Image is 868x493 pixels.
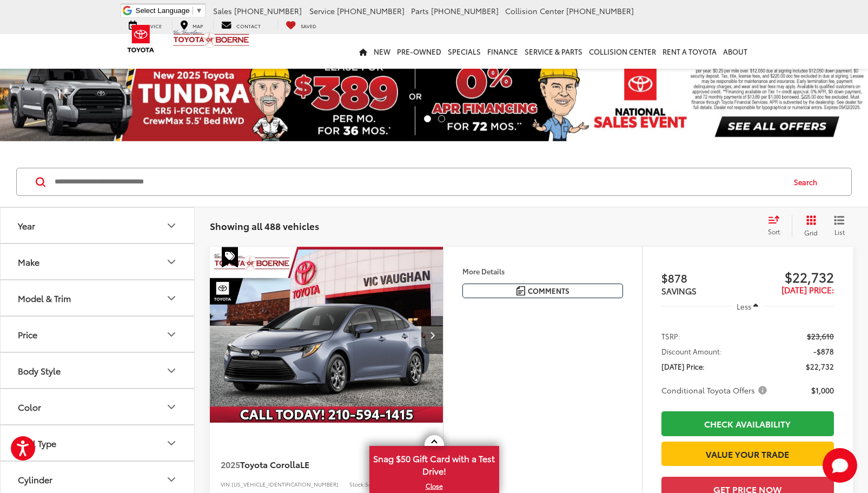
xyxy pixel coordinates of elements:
[213,5,232,16] span: Sales
[209,247,444,422] div: 2025 Toyota Corolla LE 0
[54,169,784,195] input: Search by Make, Model, or Keyword
[516,286,525,295] img: Comments
[165,473,178,486] div: Cylinder
[165,437,178,450] div: Fuel Type
[18,220,35,231] div: Year
[1,425,195,461] button: Fuel TypeFuel Type
[18,474,52,484] div: Cylinder
[505,5,564,16] span: Collision Center
[300,458,309,470] span: LE
[586,34,659,69] a: Collision Center
[811,385,834,396] span: $1,000
[231,480,339,488] span: [US_VEHICLE_IDENTIFICATION_NUMBER]
[804,228,818,237] span: Grid
[834,227,845,236] span: List
[165,219,178,232] div: Year
[732,297,764,316] button: Less
[18,293,71,303] div: Model & Trim
[301,22,316,29] span: Saved
[661,361,705,372] span: [DATE] Price:
[18,329,37,339] div: Price
[484,34,521,69] a: Finance
[737,301,751,311] span: Less
[763,215,792,236] button: Select sort value
[210,219,319,232] span: Showing all 488 vehicles
[823,448,857,483] button: Toggle Chat Window
[209,247,444,423] img: 2025 Toyota Corolla LE FWD
[349,480,365,488] span: Stock:
[394,34,445,69] a: Pre-Owned
[213,19,269,30] a: Contact
[172,19,211,30] a: Map
[121,19,170,30] a: Service
[823,448,857,483] svg: Start Chat
[1,244,195,279] button: MakeMake
[661,385,769,396] span: Conditional Toyota Offers
[165,292,178,305] div: Model & Trim
[445,34,484,69] a: Specials
[720,34,751,69] a: About
[661,285,697,297] span: SAVINGS
[411,5,429,16] span: Parts
[18,438,56,448] div: Fuel Type
[18,257,39,267] div: Make
[807,331,834,341] span: $23,610
[528,286,569,296] span: Comments
[1,317,195,352] button: PricePrice
[661,442,834,466] a: Value Your Trade
[661,411,834,436] a: Check Availability
[136,6,190,15] span: Select Language
[209,247,444,422] a: 2025 Toyota Corolla LE FWD2025 Toyota Corolla LE FWD2025 Toyota Corolla LE FWD2025 Toyota Corolla...
[234,5,302,16] span: [PHONE_NUMBER]
[747,268,834,285] span: $22,732
[462,284,623,298] button: Comments
[661,331,680,341] span: TSRP:
[196,6,203,15] span: ▼
[826,215,853,236] button: List View
[661,385,771,396] button: Conditional Toyota Offers
[121,21,161,56] img: Toyota
[1,353,195,388] button: Body StyleBody Style
[365,480,381,488] span: 54305
[784,168,833,195] button: Search
[173,29,250,48] img: Vic Vaughan Toyota of Boerne
[309,5,335,16] span: Service
[421,316,443,354] button: Next image
[221,480,231,488] span: VIN:
[792,215,826,236] button: Grid View
[18,402,41,412] div: Color
[356,34,370,69] a: Home
[370,34,394,69] a: New
[806,361,834,372] span: $22,732
[813,346,834,357] span: -$878
[1,389,195,424] button: ColorColor
[337,5,405,16] span: [PHONE_NUMBER]
[1,208,195,243] button: YearYear
[222,247,238,267] span: Special
[521,34,586,69] a: Service & Parts: Opens in a new tab
[1,280,195,315] button: Model & TrimModel & Trim
[566,5,634,16] span: [PHONE_NUMBER]
[221,458,395,470] a: 2025Toyota CorollaLE
[661,346,722,357] span: Discount Amount:
[431,5,499,16] span: [PHONE_NUMBER]
[136,6,203,15] a: Select Language​
[165,328,178,341] div: Price
[768,227,780,236] span: Sort
[165,364,178,377] div: Body Style
[370,447,498,480] span: Snag $50 Gift Card with a Test Drive!
[661,269,748,286] span: $878
[659,34,720,69] a: Rent a Toyota
[165,255,178,268] div: Make
[240,458,300,470] span: Toyota Corolla
[462,267,623,275] h4: More Details
[221,458,240,470] span: 2025
[277,19,324,30] a: My Saved Vehicles
[165,400,178,413] div: Color
[18,365,61,376] div: Body Style
[781,284,834,295] span: [DATE] Price:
